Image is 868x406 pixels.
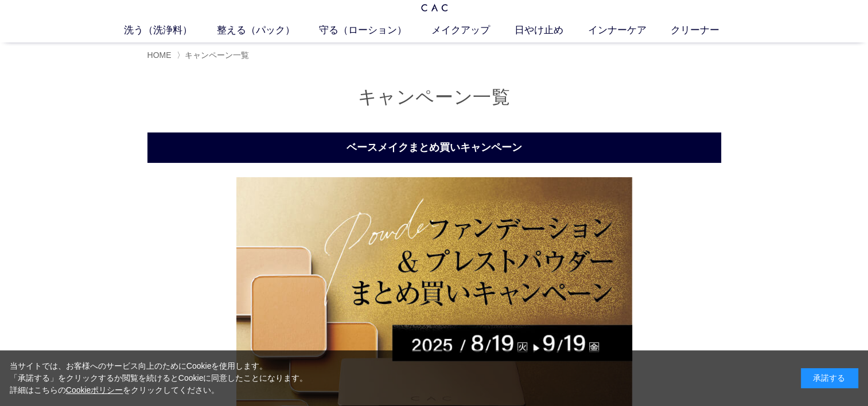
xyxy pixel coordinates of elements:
a: Cookieポリシー [66,385,123,395]
div: 当サイトでは、お客様へのサービス向上のためにCookieを使用します。 「承諾する」をクリックするか閲覧を続けるとCookieに同意したことになります。 詳細はこちらの をクリックしてください。 [10,360,308,396]
a: クリーナー [671,23,744,38]
span: キャンペーン一覧 [185,50,249,60]
h2: ベースメイクまとめ買いキャンペーン [147,132,721,163]
a: 洗う（洗浄料） [124,23,217,38]
a: インナーケア [588,23,671,38]
li: 〉 [177,50,252,61]
h1: キャンペーン一覧 [147,85,721,110]
a: メイクアップ [431,23,515,38]
a: 整える（パック） [217,23,320,38]
a: 日やけ止め [515,23,588,38]
a: HOME [147,50,172,60]
div: 承諾する [801,368,858,388]
a: 守る（ローション） [319,23,431,38]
